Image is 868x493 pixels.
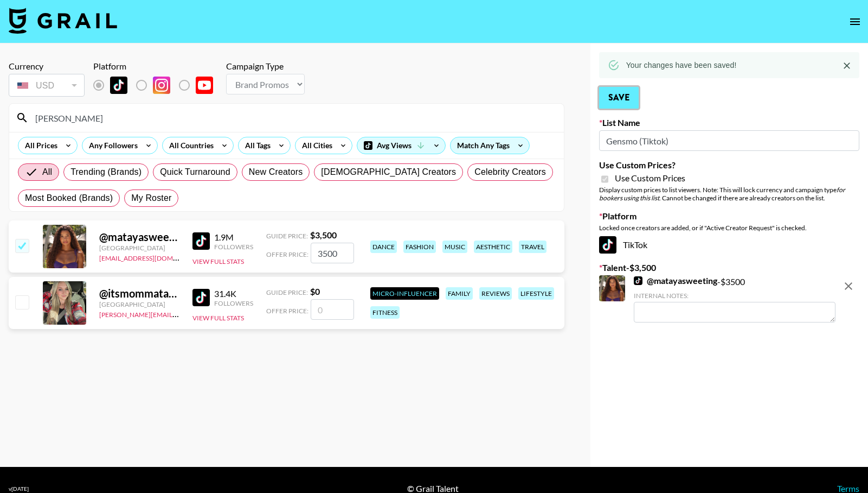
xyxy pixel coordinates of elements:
div: List locked to TikTok. [93,74,222,97]
div: Followers [214,243,253,251]
div: v [DATE] [9,485,29,492]
div: Match Any Tags [451,137,529,154]
div: Platform [93,61,222,72]
div: travel [519,241,546,253]
a: [EMAIL_ADDRESS][DOMAIN_NAME] [99,252,208,262]
strong: $ 0 [310,286,320,296]
div: [GEOGRAPHIC_DATA] [99,244,179,252]
button: open drawer [844,11,866,33]
button: View Full Stats [192,314,244,322]
img: Grail Talent [9,8,117,34]
input: Search by User Name [29,109,557,127]
span: Guide Price: [266,288,308,296]
div: lifestyle [518,287,554,300]
em: for bookers using this list [599,186,845,202]
div: Avg Views [357,137,445,154]
div: fashion [403,241,436,253]
div: - $ 3500 [634,275,835,323]
button: View Full Stats [192,257,244,266]
div: [GEOGRAPHIC_DATA] [99,300,179,308]
div: All Countries [163,137,216,154]
div: Your changes have been saved! [626,55,737,75]
img: TikTok [192,289,210,306]
label: Talent - $ 3,500 [599,262,859,273]
button: remove [838,275,859,297]
div: dance [370,241,397,253]
div: Currency is locked to USD [9,72,85,99]
label: Use Custom Prices? [599,160,859,170]
div: music [442,241,467,253]
input: 0 [311,299,354,320]
button: Close [839,58,855,74]
div: USD [11,76,82,95]
div: Any Followers [82,137,140,154]
label: List Name [599,117,859,128]
span: All [42,166,52,179]
div: @ itsmommataya [99,287,179,300]
img: YouTube [196,77,213,94]
span: New Creators [249,166,303,179]
img: TikTok [634,276,642,285]
span: Use Custom Prices [615,173,685,184]
button: Save [599,87,639,109]
label: Platform [599,211,859,222]
span: Quick Turnaround [160,166,230,179]
div: Followers [214,299,253,307]
div: 31.4K [214,288,253,299]
img: TikTok [599,236,616,254]
div: Micro-Influencer [370,287,439,300]
div: All Cities [295,137,335,154]
div: Campaign Type [226,61,305,72]
div: All Prices [18,137,60,154]
span: Offer Price: [266,250,308,258]
span: Celebrity Creators [474,166,546,179]
span: [DEMOGRAPHIC_DATA] Creators [321,166,456,179]
a: @matayasweeting [634,275,717,286]
img: TikTok [110,77,127,94]
div: fitness [370,306,400,319]
span: Offer Price: [266,307,308,315]
div: Locked once creators are added, or if "Active Creator Request" is checked. [599,224,859,232]
strong: $ 3,500 [310,230,337,240]
div: aesthetic [474,241,512,253]
div: TikTok [599,236,859,254]
a: [PERSON_NAME][EMAIL_ADDRESS][DOMAIN_NAME] [99,308,260,319]
span: Guide Price: [266,232,308,240]
div: All Tags [239,137,273,154]
div: Currency [9,61,85,72]
span: Most Booked (Brands) [25,192,113,205]
div: 1.9M [214,232,253,243]
div: Display custom prices to list viewers. Note: This will lock currency and campaign type . Cannot b... [599,186,859,202]
input: 3,500 [311,243,354,263]
img: Instagram [153,77,170,94]
div: reviews [479,287,512,300]
div: @ matayasweeting [99,230,179,244]
img: TikTok [192,232,210,250]
span: Trending (Brands) [70,166,142,179]
div: family [446,287,473,300]
span: My Roster [131,192,171,205]
div: Internal Notes: [634,292,835,300]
